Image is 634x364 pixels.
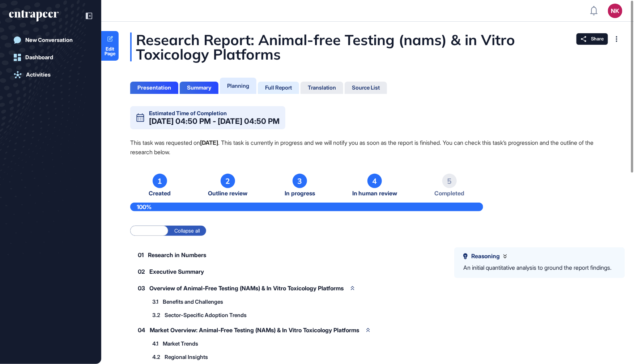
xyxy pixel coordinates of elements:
span: 3.1 [152,299,158,304]
div: entrapeer-logo [9,10,59,22]
div: Summary [187,84,211,91]
span: Created [149,190,171,197]
a: Activities [9,68,92,82]
span: Outline review [208,190,247,197]
span: Edit Page [101,47,119,56]
span: Completed [435,190,465,197]
div: 4 [367,174,382,188]
div: Estimated Time of Completion [149,110,227,116]
div: 2 [221,174,235,188]
span: Regional Insights [165,354,208,360]
div: Dashboard [25,54,53,61]
strong: [DATE] [200,139,218,146]
span: 4.1 [152,341,158,346]
label: Collapse all [168,226,206,236]
span: 03 [138,285,145,291]
div: Presentation [137,84,171,91]
span: 4.2 [152,354,160,360]
span: Market Overview: Animal-Free Testing (NAMs) & In Vitro Toxicology Platforms [150,327,359,333]
span: Sector-Specific Adoption Trends [165,312,247,318]
div: Activities [26,71,51,78]
span: Executive Summary [149,269,204,274]
span: 3.2 [152,312,160,318]
div: 100% [130,203,483,211]
span: 01 [138,252,144,258]
a: Dashboard [9,50,92,65]
div: Source List [352,84,380,91]
span: Market Trends [163,341,198,346]
div: Planning [227,82,249,89]
div: 1 [153,174,167,188]
span: Reasoning [471,253,500,260]
span: Overview of Animal-Free Testing (NAMs) & In Vitro Toxicology Platforms [149,285,344,291]
span: Share [591,36,604,42]
div: [DATE] 04:50 PM - [DATE] 04:50 PM [149,117,280,125]
a: New Conversation [9,33,92,47]
div: Translation [308,84,336,91]
label: Expand all [130,226,168,236]
span: Benefits and Challenges [163,299,223,304]
p: This task was requested on . This task is currently in progress and we will notify you as soon as... [130,138,605,157]
div: New Conversation [25,37,73,43]
span: 02 [138,269,145,274]
a: Edit Page [101,31,119,61]
div: 3 [293,174,307,188]
span: In human review [352,190,397,197]
div: 5 [442,174,457,188]
div: Full Report [265,84,292,91]
span: In progress [285,190,315,197]
div: Research Report: Animal-free Testing (nams) & in Vitro Toxicology Platforms [130,32,605,61]
span: Research in Numbers [148,252,206,258]
div: An initial quantitative analysis to ground the report findings. [463,263,612,273]
button: NK [608,4,622,18]
span: 04 [138,327,145,333]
